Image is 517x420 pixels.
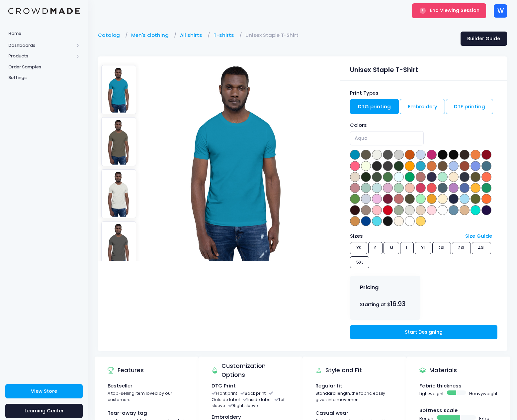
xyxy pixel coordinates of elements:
div: Tear-away tag [108,409,186,417]
a: Builder Guide [461,32,507,46]
a: Men's clothing [131,32,172,39]
li: Right sleeve [228,403,258,408]
div: W [494,4,507,18]
a: T-shirts [214,32,237,39]
li: Inside label [243,397,272,402]
a: Catalog [98,32,123,39]
a: View Store [5,384,83,398]
div: Bestseller [108,382,186,389]
span: 16.93 [390,299,405,308]
div: Starting at $ [360,299,411,309]
span: Products [8,53,74,59]
span: Home [8,30,80,37]
li: Left sleeve [212,397,286,409]
span: Settings [8,74,80,81]
div: Softness scale [419,407,497,414]
span: Order Samples [8,64,80,70]
a: Learning Center [5,404,83,418]
div: Print Types [350,89,497,97]
a: DTG printing [350,99,399,114]
li: Front print [212,390,237,396]
button: End Viewing Session [412,3,486,18]
a: Start Designing [350,325,497,339]
div: Casual wear [315,409,393,417]
span: Lightweight [419,390,444,397]
img: Logo [8,8,80,14]
div: DTG Print [212,382,290,389]
span: Heavyweight [469,390,497,397]
a: DTF printing [446,99,493,114]
span: Learning Center [25,407,64,414]
li: Back print [240,390,266,396]
div: Fabric thickness [419,382,497,389]
div: Standard length, the fabric easily gives into movement. [315,390,393,403]
div: A top-selling item loved by our customers. [108,390,186,403]
li: Outside label [212,390,273,402]
div: Unisex Staple T-Shirt [350,62,497,75]
a: Size Guide [465,232,492,239]
div: Style and Fit [315,361,362,380]
div: Regular fit [315,382,393,389]
div: Sizes [347,232,462,240]
a: Embroidery [400,99,445,114]
span: End Viewing Session [430,7,479,14]
span: View Store [31,388,57,394]
div: Customization Options [212,361,287,380]
a: All shirts [180,32,206,39]
div: Materials [419,361,457,380]
span: Basic example [447,390,466,395]
span: Aqua [355,135,368,142]
span: Basic example [437,415,476,420]
span: Dashboards [8,42,74,49]
h4: Pricing [360,284,379,291]
a: Unisex Staple T-Shirt [245,32,302,39]
div: Colors [350,122,497,129]
span: Aqua [350,131,424,145]
div: Features [108,361,144,380]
